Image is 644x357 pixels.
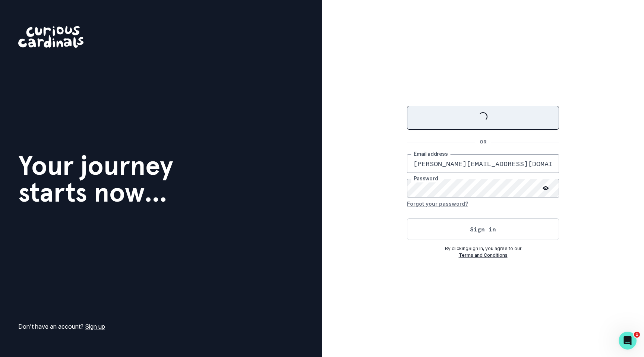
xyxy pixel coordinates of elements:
[407,198,468,209] button: Forgot your password?
[18,152,173,206] h1: Your journey starts now...
[407,218,559,240] button: Sign in
[459,252,508,258] a: Terms and Conditions
[475,139,491,145] p: OR
[634,332,640,338] span: 1
[18,322,105,331] p: Don't have an account?
[407,245,559,252] p: By clicking Sign In , you agree to our
[407,106,559,130] button: Sign in with Google (GSuite)
[18,26,83,48] img: Curious Cardinals Logo
[85,323,105,330] a: Sign up
[619,332,637,350] iframe: Intercom live chat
